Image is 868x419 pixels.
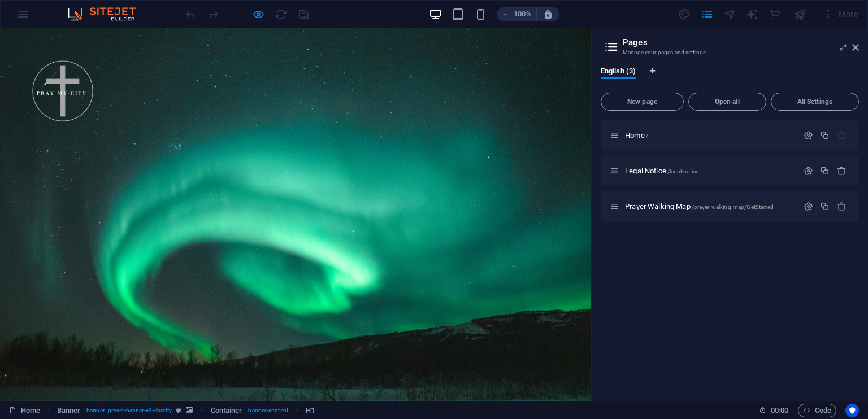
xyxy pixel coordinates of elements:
[667,168,699,174] span: /legal-notice
[246,404,288,417] span: . banner-content
[771,404,788,417] span: 00 00
[803,404,831,417] span: Code
[57,404,315,417] nav: breadcrumb
[623,37,859,47] h2: Pages
[692,204,774,210] span: /prayer-walking-map/GetStarted
[701,8,714,21] i: Pages (Ctrl+Alt+S)
[601,93,684,111] button: New page
[776,98,854,105] span: All Settings
[601,67,859,88] div: Language Tabs
[623,47,836,58] h3: Manage your pages and settings
[497,7,537,21] button: 100%
[804,166,813,176] div: Settings
[804,130,813,140] div: Settings
[837,202,847,211] div: Remove
[57,404,81,417] span: Click to select. Double-click to edit
[804,202,813,211] div: Settings
[625,202,774,211] span: Click to open page
[622,167,798,174] div: Legal Notice/legal-notice
[688,93,766,111] button: Open all
[820,166,830,176] div: Duplicate
[622,203,798,210] div: Prayer Walking Map/prayer-walking-map/GetStarted
[625,131,648,139] span: Click to open page
[759,404,789,417] h6: Session time
[693,98,761,105] span: Open all
[646,133,648,139] span: /
[779,406,780,414] span: :
[625,167,698,175] span: Click to open page
[837,166,847,176] div: Remove
[701,7,714,21] button: pages
[601,64,636,80] span: English (3)
[820,202,830,211] div: Duplicate
[186,407,193,413] i: This element contains a background
[306,404,315,417] span: Click to select. Double-click to edit
[85,404,172,417] span: . banner .preset-banner-v3-charity
[543,9,553,19] i: On resize automatically adjust zoom level to fit chosen device.
[845,404,859,417] button: Usercentrics
[9,404,40,417] a: Click to cancel selection. Double-click to open Pages
[622,132,798,139] div: Home/
[771,93,859,111] button: All Settings
[9,9,116,116] img: pray4my.city
[176,407,181,413] i: This element is a customizable preset
[514,7,532,21] h6: 100%
[211,404,242,417] span: Click to select. Double-click to edit
[798,404,836,417] button: Code
[606,98,679,105] span: New page
[65,7,150,21] img: Editor Logo
[837,130,847,140] div: The startpage cannot be deleted
[820,130,830,140] div: Duplicate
